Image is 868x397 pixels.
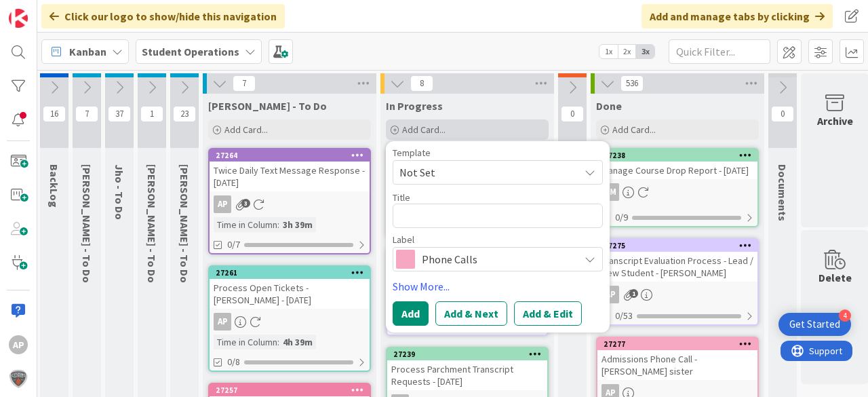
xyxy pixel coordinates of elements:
span: Emilie - To Do [80,164,94,283]
div: Delete [818,269,852,286]
span: 1 [140,106,163,122]
div: 27275 [604,241,757,250]
div: 27239Process Parchment Transcript Requests - [DATE] [387,348,547,390]
div: Twice Daily Text Message Response - [DATE] [210,162,370,191]
div: AP [9,335,28,354]
div: 27238 [597,149,757,162]
span: Add Card... [612,124,656,136]
label: Title [393,191,410,204]
span: 16 [43,106,66,122]
div: Add and manage tabs by clicking [642,4,833,29]
div: 27275 [597,240,757,252]
span: 0/53 [615,309,633,323]
div: 4h 39m [279,335,316,349]
span: Zaida - To Do [145,164,159,283]
span: 23 [173,106,196,122]
div: 27239 [393,349,547,359]
div: AP [597,286,757,303]
div: 27264Twice Daily Text Message Response - [DATE] [210,149,370,191]
a: 27261Process Open Tickets - [PERSON_NAME] - [DATE]APTime in Column:4h 39m0/8 [208,265,371,372]
div: 27261 [210,267,370,279]
span: 8 [410,75,433,92]
span: Label [393,235,414,244]
div: Get Started [789,318,840,331]
div: AP [601,286,619,303]
span: In Progress [386,99,443,113]
span: 3 [241,199,250,208]
span: Add Card... [402,124,446,136]
span: : [277,335,279,349]
span: Eric - To Do [178,164,191,283]
span: 2x [618,45,636,58]
span: Template [393,148,431,157]
button: Add & Next [435,301,507,326]
img: Visit kanbanzone.com [9,9,28,28]
a: Show More... [393,278,603,295]
div: Process Parchment Transcript Requests - [DATE] [387,360,547,390]
div: AP [210,195,370,213]
div: 27264 [216,151,370,160]
div: 27277 [597,338,757,350]
span: : [277,217,279,232]
span: Add Card... [224,124,268,136]
div: Click our logo to show/hide this navigation [41,4,285,29]
div: AP [210,313,370,330]
span: 536 [620,75,644,92]
div: 3h 39m [279,217,316,232]
span: Kanban [69,43,106,60]
span: 7 [233,75,256,92]
div: Time in Column [214,217,277,232]
button: Add [393,301,429,326]
div: 27264 [210,149,370,162]
span: Not Set [399,164,569,181]
span: 0 [771,106,794,122]
span: 1 [629,289,638,298]
span: 0 [561,106,584,122]
div: AP [214,313,231,330]
span: BackLog [47,164,61,208]
span: 0/9 [615,210,628,225]
div: 27275Transcript Evaluation Process - Lead / New Student - [PERSON_NAME] [597,240,757,282]
div: 27257 [210,384,370,396]
b: Student Operations [142,45,239,58]
div: 27261 [216,268,370,278]
input: Quick Filter... [669,39,770,64]
div: 4 [839,309,851,322]
div: ZM [597,183,757,201]
div: Admissions Phone Call - [PERSON_NAME] sister [597,350,757,380]
span: 37 [108,106,131,122]
a: 27264Twice Daily Text Message Response - [DATE]APTime in Column:3h 39m0/7 [208,148,371,254]
div: Transcript Evaluation Process - Lead / New Student - [PERSON_NAME] [597,252,757,282]
a: 27275Transcript Evaluation Process - Lead / New Student - [PERSON_NAME]AP0/53 [596,238,759,326]
div: AP [214,195,231,213]
div: 27257 [216,385,370,395]
div: Archive [817,113,853,129]
span: 7 [75,106,98,122]
span: 0/8 [227,355,240,369]
img: avatar [9,369,28,388]
div: 27277Admissions Phone Call - [PERSON_NAME] sister [597,338,757,380]
button: Add & Edit [514,301,582,326]
span: Done [596,99,622,113]
div: ZM [601,183,619,201]
span: 3x [636,45,654,58]
div: 27261Process Open Tickets - [PERSON_NAME] - [DATE] [210,267,370,309]
span: Support [28,2,62,18]
span: 1x [599,45,618,58]
span: Phone Calls [422,250,572,269]
a: 27238Manage Course Drop Report - [DATE]ZM0/9 [596,148,759,227]
div: Manage Course Drop Report - [DATE] [597,162,757,179]
span: Documents [776,164,789,221]
div: Open Get Started checklist, remaining modules: 4 [778,313,851,336]
span: 0/7 [227,238,240,252]
div: Process Open Tickets - [PERSON_NAME] - [DATE] [210,279,370,309]
div: Time in Column [214,335,277,349]
div: 27239 [387,348,547,360]
span: Jho - To Do [113,164,126,220]
div: 27238 [604,151,757,160]
div: 27238Manage Course Drop Report - [DATE] [597,149,757,179]
span: Amanda - To Do [208,99,327,113]
div: 27277 [604,339,757,349]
